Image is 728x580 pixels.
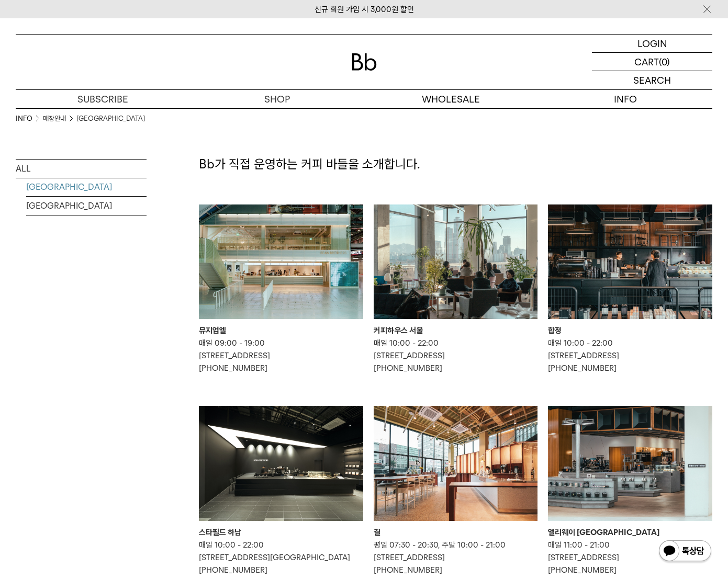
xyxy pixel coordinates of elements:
a: 앨리웨이 인천 앨리웨이 [GEOGRAPHIC_DATA] 매일 11:00 - 21:00[STREET_ADDRESS][PHONE_NUMBER] [548,406,712,576]
div: 결 [374,526,538,539]
a: 커피하우스 서울 커피하우스 서울 매일 10:00 - 22:00[STREET_ADDRESS][PHONE_NUMBER] [374,204,538,375]
a: CART (0) [592,53,712,71]
p: 매일 10:00 - 22:00 [STREET_ADDRESS][GEOGRAPHIC_DATA] [PHONE_NUMBER] [199,539,363,576]
div: 뮤지엄엘 [199,324,363,337]
a: LOGIN [592,35,712,53]
div: 커피하우스 서울 [374,324,538,337]
a: SHOP [190,90,364,108]
img: 앨리웨이 인천 [548,406,712,521]
p: SEARCH [633,71,671,89]
p: 매일 11:00 - 21:00 [STREET_ADDRESS] [PHONE_NUMBER] [548,539,712,576]
div: 스타필드 하남 [199,526,363,539]
p: 매일 10:00 - 22:00 [STREET_ADDRESS] [PHONE_NUMBER] [548,337,712,374]
div: 앨리웨이 [GEOGRAPHIC_DATA] [548,526,712,539]
p: INFO [538,90,712,108]
img: 로고 [352,53,377,71]
p: WHOLESALE [364,90,539,108]
a: 합정 합정 매일 10:00 - 22:00[STREET_ADDRESS][PHONE_NUMBER] [548,204,712,375]
img: 스타필드 하남 [199,406,363,521]
img: 합정 [548,204,712,320]
p: 매일 09:00 - 19:00 [STREET_ADDRESS] [PHONE_NUMBER] [199,337,363,374]
li: INFO [16,113,43,124]
p: CART [634,53,659,71]
a: 스타필드 하남 스타필드 하남 매일 10:00 - 22:00[STREET_ADDRESS][GEOGRAPHIC_DATA][PHONE_NUMBER] [199,406,363,576]
a: 뮤지엄엘 뮤지엄엘 매일 09:00 - 19:00[STREET_ADDRESS][PHONE_NUMBER] [199,204,363,375]
a: 결 결 평일 07:30 - 20:30, 주말 10:00 - 21:00[STREET_ADDRESS][PHONE_NUMBER] [374,406,538,576]
img: 커피하우스 서울 [374,204,538,320]
a: ALL [16,160,147,178]
img: 결 [374,406,538,521]
p: 평일 07:30 - 20:30, 주말 10:00 - 21:00 [STREET_ADDRESS] [PHONE_NUMBER] [374,539,538,576]
p: LOGIN [637,35,667,52]
a: [GEOGRAPHIC_DATA] [26,197,147,215]
a: [GEOGRAPHIC_DATA] [26,178,147,196]
a: 매장안내 [43,113,66,124]
p: (0) [659,53,670,71]
a: SUBSCRIBE [16,90,190,108]
img: 카카오톡 채널 1:1 채팅 버튼 [658,539,712,564]
a: [GEOGRAPHIC_DATA] [76,113,145,124]
a: 신규 회원 가입 시 3,000원 할인 [315,5,414,14]
p: Bb가 직접 운영하는 커피 바들을 소개합니다. [199,155,712,173]
div: 합정 [548,324,712,337]
img: 뮤지엄엘 [199,204,363,320]
p: 매일 10:00 - 22:00 [STREET_ADDRESS] [PHONE_NUMBER] [374,337,538,374]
